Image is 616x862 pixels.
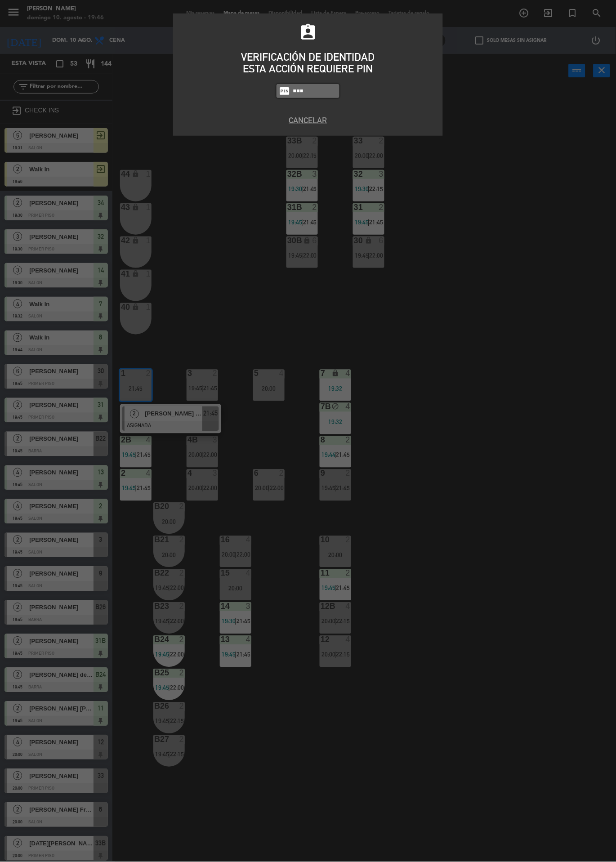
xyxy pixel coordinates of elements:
[299,23,317,42] i: assignment_ind
[180,51,436,63] div: VERIFICACIÓN DE IDENTIDAD
[180,114,436,126] button: Cancelar
[279,85,290,97] i: fiber_pin
[180,63,436,75] div: ESTA ACCIÓN REQUIERE PIN
[292,86,337,96] input: 1234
